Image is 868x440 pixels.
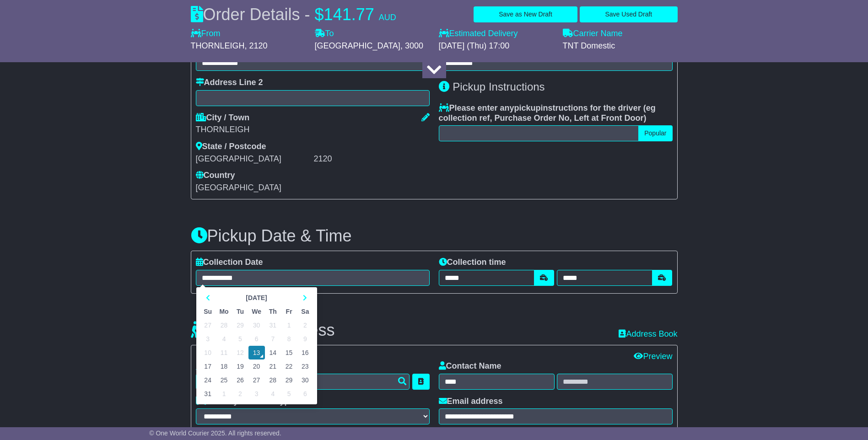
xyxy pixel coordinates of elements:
td: 29 [281,373,297,387]
label: Collection Date [196,258,263,268]
div: THORNLEIGH [196,125,430,135]
span: THORNLEIGH [191,41,245,50]
td: 1 [216,387,232,401]
button: Popular [638,125,672,141]
td: 10 [200,346,216,360]
td: 29 [232,318,248,332]
td: 9 [297,332,313,346]
td: 28 [265,373,281,387]
td: 5 [232,332,248,346]
label: Email address [439,397,503,407]
span: , 2120 [245,41,268,50]
th: Select Month [216,291,297,305]
td: 14 [265,346,281,360]
td: 31 [200,387,216,401]
th: Th [265,305,281,318]
td: 2 [232,387,248,401]
td: 18 [216,360,232,373]
h3: Pickup Date & Time [191,227,678,245]
span: © One World Courier 2025. All rights reserved. [149,429,281,437]
label: State / Postcode [196,142,266,152]
button: Save Used Draft [580,6,677,22]
th: Fr [281,305,297,318]
td: 7 [265,332,281,346]
td: 21 [265,360,281,373]
span: pickup [514,103,541,113]
td: 15 [281,346,297,360]
div: [GEOGRAPHIC_DATA] [196,154,312,164]
label: From [191,29,221,39]
th: Mo [216,305,232,318]
td: 4 [216,332,232,346]
td: 28 [216,318,232,332]
label: Collection time [439,258,506,268]
td: 26 [232,373,248,387]
td: 31 [265,318,281,332]
span: [GEOGRAPHIC_DATA] [315,41,400,50]
button: Save as New Draft [474,6,577,22]
td: 30 [297,373,313,387]
td: 13 [248,346,265,360]
span: eg collection ref, Purchase Order No, Left at Front Door [439,103,656,123]
label: Please enter any instructions for the driver ( ) [439,103,673,123]
label: Contact Name [439,361,501,371]
td: 24 [200,373,216,387]
td: 5 [281,387,297,401]
div: 2120 [314,154,430,164]
label: Carrier Name [563,29,623,39]
td: 17 [200,360,216,373]
span: [GEOGRAPHIC_DATA] [196,183,281,192]
td: 11 [216,346,232,360]
label: Estimated Delivery [439,29,554,39]
a: Address Book [619,329,677,338]
td: 8 [281,332,297,346]
td: 6 [297,387,313,401]
td: 19 [232,360,248,373]
span: $ [315,5,324,24]
td: 2 [297,318,313,332]
span: AUD [379,13,396,22]
th: We [248,305,265,318]
td: 4 [265,387,281,401]
th: Tu [232,305,248,318]
th: Su [200,305,216,318]
label: Address Line 2 [196,78,263,88]
td: 27 [248,373,265,387]
td: 3 [248,387,265,401]
label: Country [196,171,235,181]
td: 27 [200,318,216,332]
label: City / Town [196,113,250,123]
label: To [315,29,334,39]
div: Order Details - [191,5,396,24]
span: Pickup Instructions [453,80,545,93]
td: 23 [297,360,313,373]
td: 6 [248,332,265,346]
td: 3 [200,332,216,346]
td: 22 [281,360,297,373]
td: 25 [216,373,232,387]
span: , 3000 [400,41,423,50]
td: 12 [232,346,248,360]
td: 30 [248,318,265,332]
h3: Delivery Address [191,321,335,339]
a: Preview [634,352,672,361]
div: [DATE] (Thu) 17:00 [439,41,554,51]
div: TNT Domestic [563,41,678,51]
th: Sa [297,305,313,318]
span: 141.77 [324,5,374,24]
td: 16 [297,346,313,360]
td: 1 [281,318,297,332]
td: 20 [248,360,265,373]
